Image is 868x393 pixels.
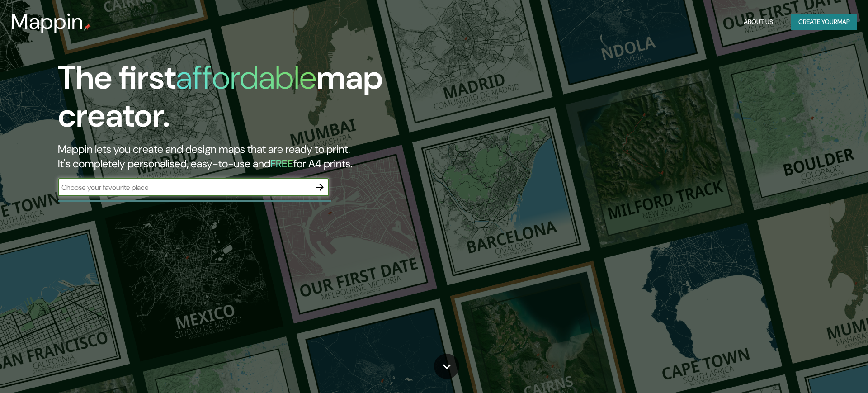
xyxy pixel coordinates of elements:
[58,59,492,142] h1: The first map creator.
[11,9,84,34] h3: Mappin
[791,14,857,30] button: Create yourmap
[84,24,91,31] img: mappin-pin
[270,156,293,170] h5: FREE
[740,14,777,30] button: About Us
[58,182,311,193] input: Choose your favourite place
[176,57,316,99] h1: affordable
[58,142,492,171] h2: Mappin lets you create and design maps that are ready to print. It's completely personalised, eas...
